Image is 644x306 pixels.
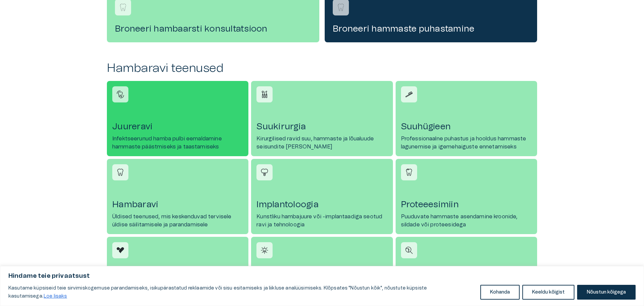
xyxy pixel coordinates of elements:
[480,285,520,300] button: Kohanda
[259,167,270,177] img: Implantoloogia ikoon
[69,294,69,299] a: Loe lisaks
[256,214,382,227] font: Kunstliku hambajuure või -implantaadiga seotud ravi ja tehnoloogia
[115,25,268,33] font: Broneeri hambaarsti konsultatsioon
[336,2,346,12] img: Broneeri hammaste puhastamine logo
[256,136,374,149] font: Kirurgilised ravid suu, hammaste ja lõualuude seisundite [PERSON_NAME]
[8,286,427,299] font: Kasutame küpsiseid teie sirvimiskogemuse parandamiseks, isikupärastatud reklaamide või sisu esita...
[112,122,153,131] font: Juureravi
[490,290,510,295] font: Kohanda
[8,273,90,279] font: Hindame teie privaatsust
[115,89,125,99] img: Juureravi ikoon
[112,200,158,209] font: Hambaravi
[44,294,67,299] font: Loe lisaks
[259,245,270,255] img: Hammaste valgendamise ikoon
[401,200,459,209] font: Proteeesimiin
[522,285,574,300] button: Keeldu kõigist
[404,245,414,255] img: Konsultatsiooni ikoon
[107,62,223,74] font: Hambaravi teenused
[112,136,222,149] font: Infektseerunud hamba pulbi eemaldamine hammaste päästmiseks ja taastamiseks
[401,122,451,131] font: Suuhügieen
[587,290,626,295] font: Nõustun kõigega
[333,25,474,33] font: Broneeri hammaste puhastamine
[37,5,44,11] font: Abi
[404,167,414,177] img: Proteesimiini ikoon
[43,294,68,299] a: Loe lisaks
[259,89,270,99] img: Suukirurgia ikoon
[404,89,414,99] img: Suuhügieeni ikoon
[115,245,125,255] img: Hammaste laminaadide ikoon
[256,200,319,209] font: Implantoloogia
[115,167,125,177] img: Hambaravi ikoon
[112,214,231,227] font: Üldised teenused, mis keskenduvad tervisele üldise säilitamisele ja parandamisele
[532,290,565,295] font: Keeldu kõigist
[577,285,636,300] button: Nõustun kõigega
[256,122,306,131] font: Suukirurgia
[401,214,518,227] font: Puuduvate hammaste asendamine kroonide, sildade või proteesidega
[401,136,526,149] font: Professionaalne puhastus ja hooldus hammaste lagunemise ja igemehaiguste ennetamiseks
[118,2,128,12] img: Broneeri hambaarsti konsultatsiooni logo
